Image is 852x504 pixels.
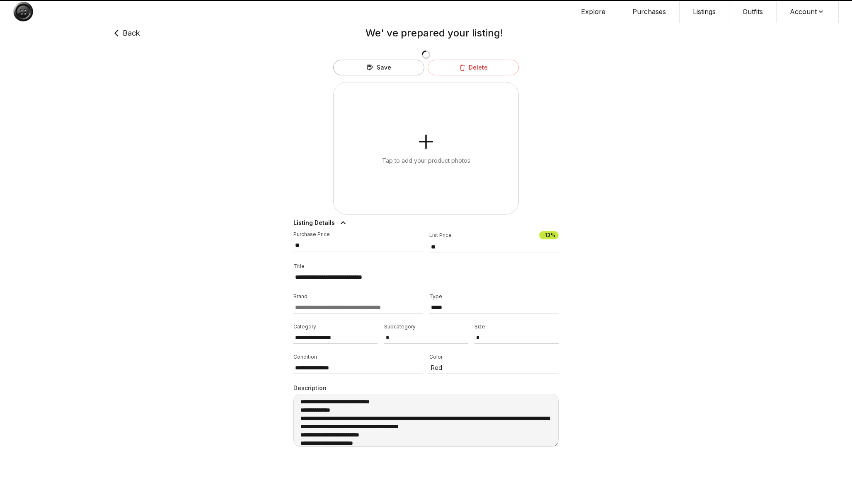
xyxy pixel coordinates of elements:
[539,231,559,239] span: -13 %
[377,63,391,72] span: Save
[108,23,140,43] button: Back
[13,2,33,22] img: Button Logo
[334,82,518,214] button: Tap to add your product photos
[382,157,470,165] div: Tap to add your product photos
[429,293,559,300] p: Type
[333,60,424,75] button: Save
[293,354,423,360] p: Condition
[123,27,140,39] span: Back
[293,231,423,238] p: Purchase Price
[293,323,378,330] p: Category
[431,364,545,372] p: Red
[429,232,452,239] p: List Price
[384,323,468,330] p: Subcategory
[293,263,559,270] p: Title
[428,60,519,75] button: Delete
[293,293,423,300] p: Brand
[124,27,744,40] h2: We' ve prepared your listing!
[293,215,559,231] button: Listing Details
[293,219,335,227] span: Listing Details
[293,384,559,392] p: Description
[429,354,559,360] p: Color
[469,63,488,72] span: Delete
[474,323,559,330] p: Size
